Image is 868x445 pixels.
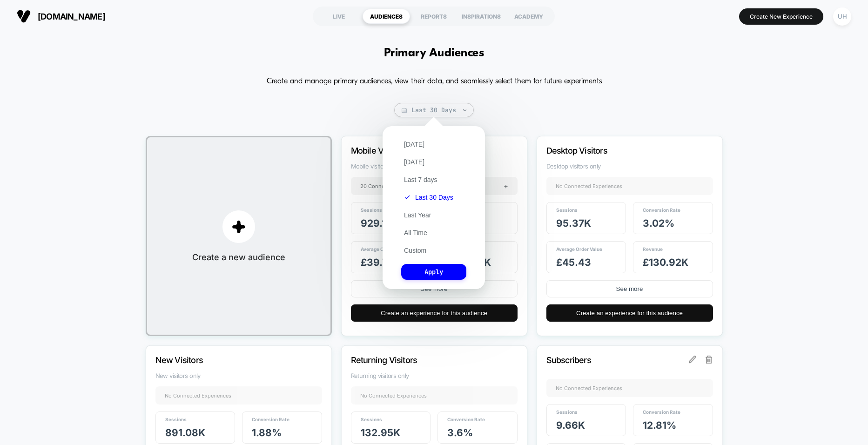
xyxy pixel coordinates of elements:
[155,372,322,379] span: New visitors only
[38,12,105,21] span: [DOMAIN_NAME]
[410,9,458,24] div: REPORTS
[643,207,680,213] span: Conversion Rate
[267,74,602,89] p: Create and manage primary audiences, view their data, and seamlessly select them for future exper...
[401,264,466,280] button: Apply
[546,304,713,322] button: Create an experience for this audience
[192,252,285,262] span: Create a new audience
[394,103,474,117] span: Last 30 Days
[556,256,591,268] span: £ 45.43
[351,162,518,170] span: Mobile visitors only
[401,140,427,148] button: [DATE]
[402,108,407,113] img: calendar
[361,417,382,422] span: Sessions
[546,162,713,170] span: Desktop visitors only
[643,217,674,229] span: 3.02 %
[556,217,591,229] span: 95.37k
[643,246,663,252] span: Revenue
[643,256,688,268] span: £ 130.92k
[556,419,585,431] span: 9.66k
[401,175,440,184] button: Last 7 days
[252,427,282,438] span: 1.88 %
[165,427,205,438] span: 891.08k
[401,229,430,237] button: All Time
[689,356,696,363] img: edit
[401,211,434,219] button: Last Year
[739,8,823,25] button: Create New Experience
[546,280,713,297] button: See more
[833,7,851,26] div: UH
[351,280,518,297] button: See more
[155,355,297,365] p: New Visitors
[556,409,578,415] span: Sessions
[361,256,394,268] span: £ 39.75
[252,417,289,422] span: Conversion Rate
[351,355,492,365] p: Returning Visitors
[706,356,712,363] img: delete
[401,158,427,166] button: [DATE]
[447,427,473,438] span: 3.6 %
[351,372,518,379] span: Returning visitors only
[165,417,187,422] span: Sessions
[361,427,400,438] span: 132.95k
[401,246,429,255] button: Custom
[830,7,854,26] button: UH
[17,9,31,23] img: Visually logo
[146,136,332,336] button: plusCreate a new audience
[458,9,505,24] div: INSPIRATIONS
[361,207,382,213] span: Sessions
[447,417,485,422] span: Conversion Rate
[505,9,552,24] div: ACADEMY
[315,9,363,24] div: LIVE
[556,207,578,213] span: Sessions
[556,246,602,252] span: Average Order Value
[643,409,680,415] span: Conversion Rate
[351,146,492,155] p: Mobile Visitors
[351,304,518,322] button: Create an experience for this audience
[384,47,484,60] h1: Primary Audiences
[643,419,676,431] span: 12.81 %
[504,182,508,190] span: +
[232,220,246,234] img: plus
[363,9,410,24] div: AUDIENCES
[401,193,456,202] button: Last 30 Days
[361,246,407,252] span: Average Order Value
[463,109,466,111] img: end
[546,355,688,365] p: Subscribers
[361,217,399,229] span: 929.15k
[360,183,426,189] span: 20 Connected Experiences
[546,146,688,155] p: Desktop Visitors
[14,9,108,24] button: [DOMAIN_NAME]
